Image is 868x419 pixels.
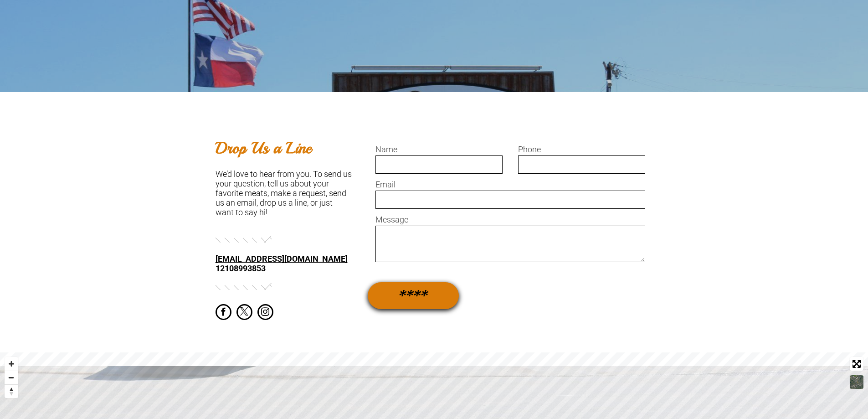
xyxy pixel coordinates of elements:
[216,304,231,322] a: facebook
[375,215,645,224] label: Message
[5,357,18,371] button: Zoom in
[850,357,863,371] button: Toggle fullscreen
[216,254,348,264] a: [EMAIL_ADDRESS][DOMAIN_NAME]
[216,138,312,158] b: Drop Us a Line
[5,384,18,398] button: Reset bearing to north
[518,145,645,154] label: Phone
[216,169,352,217] font: We’d love to hear from you. To send us your question, tell us about your favorite meats, make a r...
[216,264,266,273] a: 12108993853
[236,304,252,322] a: twitter
[375,145,503,154] label: Name
[5,371,18,384] button: Zoom out
[257,304,273,322] a: instagram
[375,180,645,189] label: Email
